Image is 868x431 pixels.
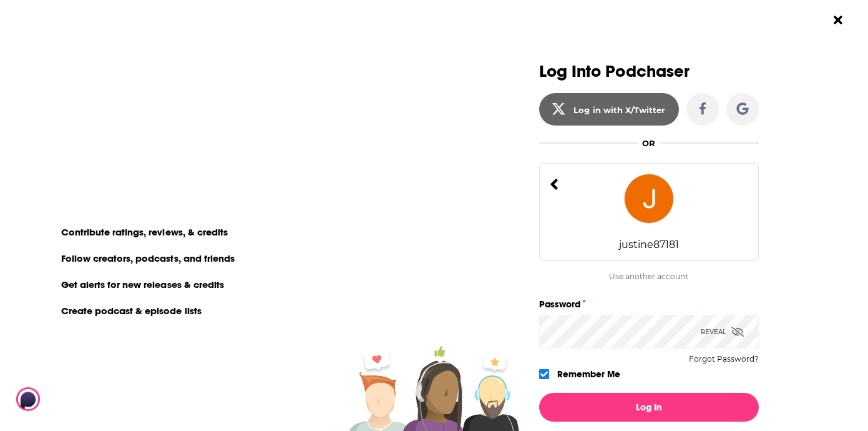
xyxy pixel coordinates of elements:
a: Podchaser - Follow, Share and Rate Podcasts [16,387,126,411]
h3: Log Into Podchaser [539,62,759,81]
button: Log In [539,393,759,422]
button: Log in with X/Twitter [539,93,679,126]
div: OR [642,138,655,148]
label: Password [539,296,759,312]
button: Forgot Password? [689,355,759,364]
img: justine87181 [624,174,674,224]
li: Create podcast & episode lists [54,302,210,319]
div: justine87181 [619,239,679,250]
div: Use another account [539,272,759,281]
li: Follow creators, podcasts, and friends [54,250,244,266]
div: Log in with X/Twitter [573,105,665,115]
li: Get alerts for new releases & credits [54,276,233,292]
li: Contribute ratings, reviews, & credits [54,224,237,240]
img: Podchaser - Follow, Share and Rate Podcasts [16,387,136,411]
label: Remember Me [557,366,620,382]
a: create an account [114,66,237,83]
div: Reveal [701,315,744,349]
button: Close Button [826,8,850,32]
li: On Podchaser you can: [54,202,303,214]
